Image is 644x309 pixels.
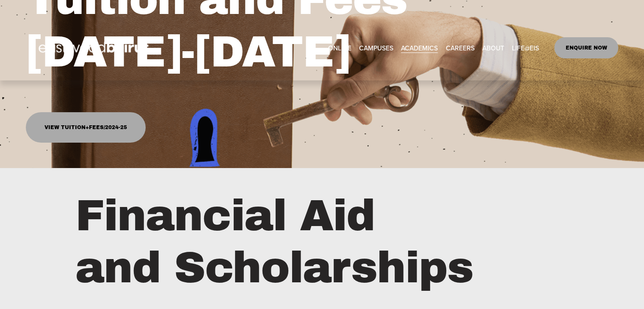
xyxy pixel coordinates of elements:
[75,190,544,295] h1: Financial Aid and Scholarships
[482,42,504,54] span: ABOUT
[445,41,474,54] a: CAREERS
[512,41,539,54] a: folder dropdown
[401,41,438,54] a: folder dropdown
[328,41,351,54] a: ONLINE
[554,37,618,58] a: ENQUIRE NOW
[512,42,539,54] span: LIFE@EIS
[26,112,146,142] a: View Tuition+Fees/2024-25
[401,42,438,54] span: ACADEMICS
[359,42,393,54] span: CAMPUSES
[359,41,393,54] a: folder dropdown
[26,26,164,69] img: EastwoodIS Global Site
[482,41,504,54] a: folder dropdown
